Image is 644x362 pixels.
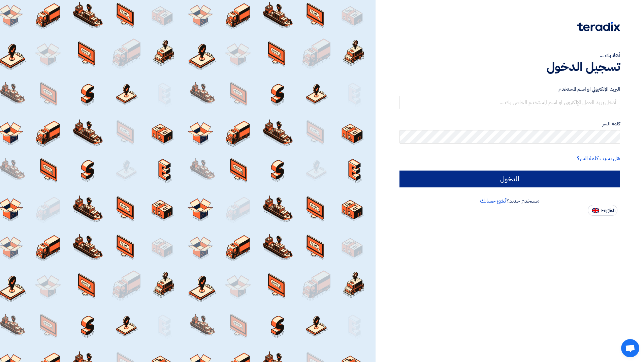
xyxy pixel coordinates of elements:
[399,171,620,187] input: الدخول
[399,197,620,205] div: مستخدم جديد؟
[480,197,507,205] a: أنشئ حسابك
[577,22,620,31] img: Teradix logo
[621,339,639,357] a: Open chat
[399,51,620,59] div: أهلا بك ...
[577,154,620,162] a: هل نسيت كلمة السر؟
[399,59,620,74] h1: تسجيل الدخول
[592,208,599,213] img: en-US.png
[399,85,620,93] label: البريد الإلكتروني او اسم المستخدم
[399,120,620,128] label: كلمة السر
[399,96,620,109] input: أدخل بريد العمل الإلكتروني او اسم المستخدم الخاص بك ...
[588,205,617,216] button: English
[601,208,615,213] span: English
